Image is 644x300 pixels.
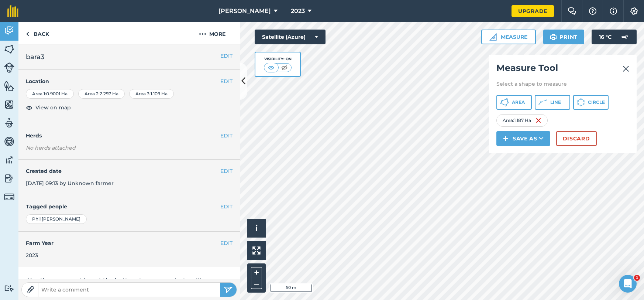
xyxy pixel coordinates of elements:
[26,251,233,259] div: 2023
[252,246,261,255] img: Four arrows, one pointing top left, one top right, one bottom right and the last bottom left
[220,239,233,247] button: EDIT
[535,116,541,125] img: svg+xml;base64,PHN2ZyB4bWxucz0iaHR0cDovL3d3dy53My5vcmcvMjAwMC9zdmciIHdpZHRoPSIxNiIgaGVpZ2h0PSIyNC...
[78,89,125,99] div: Area 2 : 2.297 Ha
[35,103,71,112] span: View on map
[220,132,233,140] button: EDIT
[224,285,233,294] img: svg+xml;base64,PHN2ZyB4bWxucz0iaHR0cDovL3d3dy53My5vcmcvMjAwMC9zdmciIHdpZHRoPSIyNSIgaGVpZ2h0PSIyNC...
[280,64,289,71] img: svg+xml;base64,PHN2ZyB4bWxucz0iaHR0cDovL3d3dy53My5vcmcvMjAwMC9zdmciIHdpZHRoPSI1MCIgaGVpZ2h0PSI0MC...
[26,52,233,62] h2: bara3
[7,5,18,17] img: fieldmargin Logo
[4,81,14,92] img: svg+xml;base64,PHN2ZyB4bWxucz0iaHR0cDovL3d3dy53My5vcmcvMjAwMC9zdmciIHdpZHRoPSI1NiIgaGVpZ2h0PSI2MC...
[26,202,233,211] h4: Tagged people
[619,275,637,293] iframe: Intercom live chat
[496,131,550,146] button: Save as
[26,132,240,140] h4: Herds
[264,56,292,62] div: Visibility: On
[247,219,266,238] button: i
[26,89,74,99] div: Area 1 : 0.9001 Ha
[129,89,174,99] div: Area 3 : 1.109 Ha
[496,80,629,88] p: Select a shape to measure
[185,22,240,44] button: More
[266,64,276,71] img: svg+xml;base64,PHN2ZyB4bWxucz0iaHR0cDovL3d3dy53My5vcmcvMjAwMC9zdmciIHdpZHRoPSI1MCIgaGVpZ2h0PSI0MC...
[220,52,233,60] button: EDIT
[4,192,14,202] img: svg+xml;base64,PD94bWwgdmVyc2lvbj0iMS4wIiBlbmNvZGluZz0idXRmLTgiPz4KPCEtLSBHZW5lcmF0b3I6IEFkb2JlIE...
[26,103,71,112] button: View on map
[220,167,233,175] button: EDIT
[543,30,585,44] button: Print
[38,284,220,295] input: Write a comment
[4,154,14,166] img: svg+xml;base64,PD94bWwgdmVyc2lvbj0iMS4wIiBlbmNvZGluZz0idXRmLTgiPz4KPCEtLSBHZW5lcmF0b3I6IEFkb2JlIE...
[588,99,605,105] span: Circle
[599,30,612,44] span: 16 ° C
[512,99,525,105] span: Area
[617,30,632,44] img: svg+xml;base64,PD94bWwgdmVyc2lvbj0iMS4wIiBlbmNvZGluZz0idXRmLTgiPz4KPCEtLSBHZW5lcmF0b3I6IEFkb2JlIE...
[218,7,271,16] span: [PERSON_NAME]
[4,62,14,73] img: svg+xml;base64,PD94bWwgdmVyc2lvbj0iMS4wIiBlbmNvZGluZz0idXRmLTgiPz4KPCEtLSBHZW5lcmF0b3I6IEFkb2JlIE...
[496,62,629,77] h2: Measure Tool
[550,33,557,41] img: svg+xml;base64,PHN2ZyB4bWxucz0iaHR0cDovL3d3dy53My5vcmcvMjAwMC9zdmciIHdpZHRoPSIxOSIgaGVpZ2h0PSIyNC...
[220,202,233,211] button: EDIT
[18,22,56,44] a: Back
[573,95,609,110] button: Circle
[4,173,14,184] img: svg+xml;base64,PD94bWwgdmVyc2lvbj0iMS4wIiBlbmNvZGluZz0idXRmLTgiPz4KPCEtLSBHZW5lcmF0b3I6IEFkb2JlIE...
[623,64,629,73] img: svg+xml;base64,PHN2ZyB4bWxucz0iaHR0cDovL3d3dy53My5vcmcvMjAwMC9zdmciIHdpZHRoPSIyMiIgaGVpZ2h0PSIzMC...
[26,30,29,38] img: svg+xml;base64,PHN2ZyB4bWxucz0iaHR0cDovL3d3dy53My5vcmcvMjAwMC9zdmciIHdpZHRoPSI5IiBoZWlnaHQ9IjI0Ii...
[4,44,14,55] img: svg+xml;base64,PHN2ZyB4bWxucz0iaHR0cDovL3d3dy53My5vcmcvMjAwMC9zdmciIHdpZHRoPSI1NiIgaGVpZ2h0PSI2MC...
[4,285,14,292] img: svg+xml;base64,PD94bWwgdmVyc2lvbj0iMS4wIiBlbmNvZGluZz0idXRmLTgiPz4KPCEtLSBHZW5lcmF0b3I6IEFkb2JlIE...
[630,7,638,15] img: A cog icon
[481,30,536,44] button: Measure
[26,214,87,224] div: Phil [PERSON_NAME]
[503,134,508,143] img: svg+xml;base64,PHN2ZyB4bWxucz0iaHR0cDovL3d3dy53My5vcmcvMjAwMC9zdmciIHdpZHRoPSIxNCIgaGVpZ2h0PSIyNC...
[291,7,305,16] span: 2023
[496,114,548,127] div: Area : 1.187 Ha
[251,267,262,278] button: +
[634,275,640,281] span: 1
[26,144,240,152] em: No herds attached
[4,136,14,147] img: svg+xml;base64,PD94bWwgdmVyc2lvbj0iMS4wIiBlbmNvZGluZz0idXRmLTgiPz4KPCEtLSBHZW5lcmF0b3I6IEFkb2JlIE...
[27,276,231,294] p: Use the comment bar at the bottom to communicate with your team or attach photos.
[588,7,597,15] img: A question mark icon
[592,30,637,44] button: 16 °C
[550,99,561,105] span: Line
[535,95,570,110] button: Line
[18,160,240,195] div: [DATE] 09:13 by Unknown farmer
[568,7,576,15] img: Two speech bubbles overlapping with the left bubble in the forefront
[4,99,14,110] img: svg+xml;base64,PHN2ZyB4bWxucz0iaHR0cDovL3d3dy53My5vcmcvMjAwMC9zdmciIHdpZHRoPSI1NiIgaGVpZ2h0PSI2MC...
[199,30,206,38] img: svg+xml;base64,PHN2ZyB4bWxucz0iaHR0cDovL3d3dy53My5vcmcvMjAwMC9zdmciIHdpZHRoPSIyMCIgaGVpZ2h0PSIyNC...
[251,278,262,289] button: –
[255,30,326,44] button: Satellite (Azure)
[4,25,14,36] img: svg+xml;base64,PD94bWwgdmVyc2lvbj0iMS4wIiBlbmNvZGluZz0idXRmLTgiPz4KPCEtLSBHZW5lcmF0b3I6IEFkb2JlIE...
[512,5,554,17] a: Upgrade
[26,103,32,112] img: svg+xml;base64,PHN2ZyB4bWxucz0iaHR0cDovL3d3dy53My5vcmcvMjAwMC9zdmciIHdpZHRoPSIxOCIgaGVpZ2h0PSIyNC...
[4,117,14,129] img: svg+xml;base64,PD94bWwgdmVyc2lvbj0iMS4wIiBlbmNvZGluZz0idXRmLTgiPz4KPCEtLSBHZW5lcmF0b3I6IEFkb2JlIE...
[26,239,233,247] h4: Farm Year
[220,77,233,85] button: EDIT
[556,131,597,146] button: Discard
[26,167,233,175] h4: Created date
[496,95,532,110] button: Area
[26,77,233,85] h4: Location
[610,7,617,16] img: svg+xml;base64,PHN2ZyB4bWxucz0iaHR0cDovL3d3dy53My5vcmcvMjAwMC9zdmciIHdpZHRoPSIxNyIgaGVpZ2h0PSIxNy...
[255,224,258,233] span: i
[27,286,34,293] img: Paperclip icon
[489,33,497,41] img: Ruler icon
